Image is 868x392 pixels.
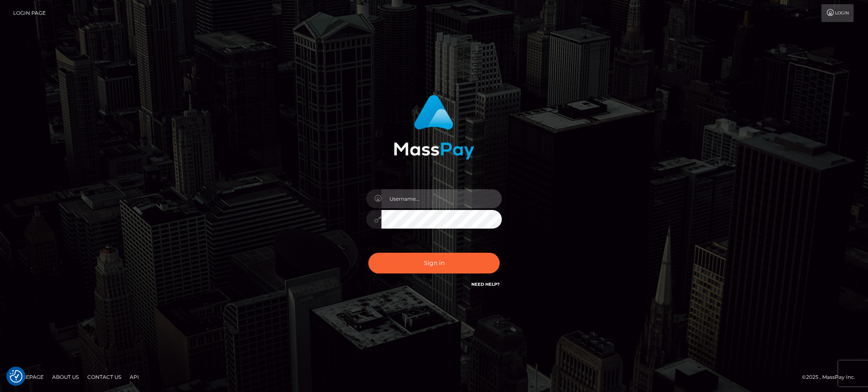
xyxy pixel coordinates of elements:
a: Login Page [13,4,46,22]
input: Username... [381,189,502,208]
a: About Us [49,370,82,384]
a: Contact Us [84,370,125,384]
img: MassPay Login [394,95,474,160]
button: Sign in [368,253,500,273]
a: Need Help? [471,282,500,287]
img: Revisit consent button [10,370,22,383]
a: Homepage [9,370,47,384]
div: © 2025 , MassPay Inc. [802,373,862,382]
a: API [126,370,142,384]
a: Login [821,4,854,22]
button: Consent Preferences [10,370,22,383]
